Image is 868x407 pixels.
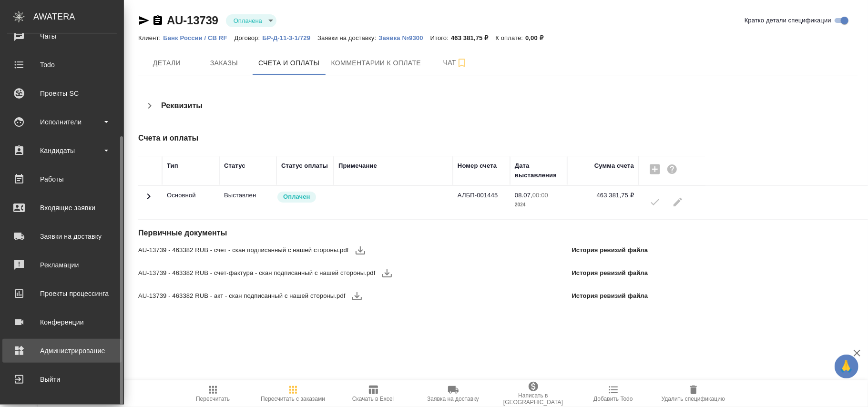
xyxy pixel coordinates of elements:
[152,15,163,26] button: Скопировать ссылку
[453,186,510,219] td: АЛБП-001445
[593,396,633,402] span: Добавить Todo
[7,372,117,387] div: Выйти
[427,396,479,402] span: Заявка на доставку
[458,161,497,171] div: Номер счета
[835,355,858,378] button: 🙏
[378,33,430,43] button: Заявка №9300
[258,57,320,69] span: Счета и оплаты
[224,161,245,171] div: Статус
[138,268,376,278] span: AU-13739 - 463382 RUB - счет-фактура - скан подписанный с нашей стороны.pdf
[226,14,276,27] div: Оплачена
[430,34,451,41] p: Итого:
[2,339,122,363] a: Администрирование
[161,100,203,112] h4: Реквизиты
[7,115,117,129] div: Исполнители
[2,253,122,277] a: Рекламации
[2,196,122,220] a: Входящие заявки
[235,34,263,41] p: Договор:
[573,380,654,407] button: Добавить Todo
[7,344,117,358] div: Администрирование
[572,245,648,255] p: История ревизий файла
[224,191,272,200] p: Все изменения в спецификации заблокированы
[7,58,117,72] div: Todo
[253,380,333,407] button: Пересчитать с заказами
[594,161,634,171] div: Сумма счета
[173,380,253,407] button: Пересчитать
[499,392,568,406] span: Написать в [GEOGRAPHIC_DATA]
[167,161,178,171] div: Тип
[162,186,219,219] td: Основной
[138,132,652,144] h4: Счета и оплаты
[515,161,562,180] div: Дата выставления
[167,14,218,27] a: AU-13739
[201,57,247,69] span: Заказы
[572,291,648,301] p: История ревизий файла
[138,227,652,239] h4: Первичные документы
[144,57,190,69] span: Детали
[338,161,377,171] div: Примечание
[317,34,378,41] p: Заявки на доставку:
[261,396,325,402] span: Пересчитать с заказами
[7,315,117,329] div: Конференции
[262,33,317,41] a: БР-Д-11-3-1/729
[352,396,394,402] span: Скачать в Excel
[654,380,734,407] button: Удалить спецификацию
[138,291,346,301] span: AU-13739 - 463382 RUB - акт - скан подписанный с нашей стороны.pdf
[456,57,468,69] svg: Подписаться
[413,380,493,407] button: Заявка на доставку
[7,201,117,215] div: Входящие заявки
[231,17,265,25] button: Оплачена
[2,282,122,305] a: Проекты процессинга
[495,34,525,41] p: К оплате:
[7,172,117,186] div: Работы
[2,367,122,391] a: Выйти
[567,186,639,219] td: 463 381,75 ₽
[262,34,317,41] p: БР-Д-11-3-1/729
[2,310,122,334] a: Конференции
[525,34,551,41] p: 0,00 ₽
[662,396,725,402] span: Удалить спецификацию
[7,286,117,301] div: Проекты процессинга
[2,224,122,248] a: Заявки на доставку
[7,86,117,101] div: Проекты SC
[283,192,310,202] p: Оплачен
[33,7,124,26] div: AWATERA
[2,81,122,105] a: Проекты SC
[281,161,328,171] div: Статус оплаты
[331,57,421,69] span: Комментарии к оплате
[163,34,234,41] p: Банк России / CB RF
[143,196,154,203] span: Toggle Row Expanded
[2,53,122,77] a: Todo
[7,258,117,272] div: Рекламации
[532,192,548,199] p: 00:00
[572,268,648,278] p: История ревизий файла
[7,143,117,158] div: Кандидаты
[196,396,230,402] span: Пересчитать
[838,356,855,376] span: 🙏
[7,29,117,43] div: Чаты
[745,16,831,25] span: Кратко детали спецификации
[138,245,349,255] span: AU-13739 - 463382 RUB - счет - скан подписанный с нашей стороны.pdf
[333,380,413,407] button: Скачать в Excel
[2,24,122,48] a: Чаты
[493,380,573,407] button: Написать в [GEOGRAPHIC_DATA]
[432,57,478,69] span: Чат
[163,33,234,41] a: Банк России / CB RF
[138,15,150,26] button: Скопировать ссылку для ЯМессенджера
[451,34,495,41] p: 463 381,75 ₽
[2,167,122,191] a: Работы
[515,192,532,199] p: 08.07,
[378,34,430,41] p: Заявка №9300
[7,229,117,244] div: Заявки на доставку
[138,34,163,41] p: Клиент:
[515,200,562,210] p: 2024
